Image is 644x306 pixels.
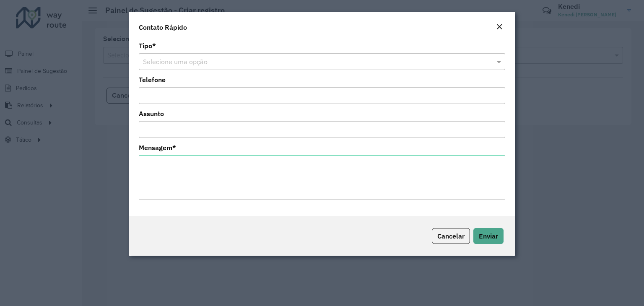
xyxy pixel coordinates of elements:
label: Assunto [139,109,164,119]
label: Mensagem [139,143,176,153]
label: Tipo [139,41,156,51]
em: Fechar [496,23,503,30]
span: Cancelar [437,232,465,240]
button: Cancelar [432,228,470,244]
label: Telefone [139,75,166,85]
button: Close [493,22,505,33]
span: Enviar [479,232,498,240]
button: Enviar [473,228,504,244]
h4: Contato Rápido [139,22,187,32]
